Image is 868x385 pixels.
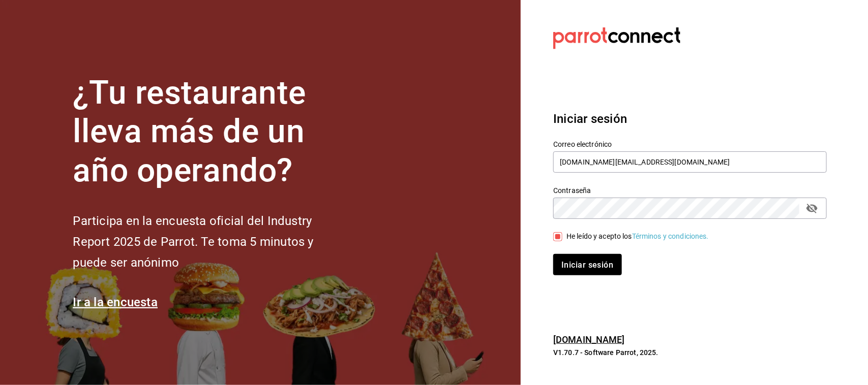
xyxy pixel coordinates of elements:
[553,334,625,345] a: [DOMAIN_NAME]
[553,348,659,357] font: V1.70.7 - Software Parrot, 2025.
[566,232,632,240] font: He leído y acepto los
[73,295,158,309] a: Ir a la encuesta
[73,214,313,270] font: Participa en la encuesta oficial del Industry Report 2025 de Parrot. Te toma 5 minutos y puede se...
[553,151,827,173] input: Ingresa tu correo electrónico
[553,112,627,126] font: Iniciar sesión
[73,74,306,190] font: ¿Tu restaurante lleva más de un año operando?
[553,140,612,148] font: Correo electrónico
[803,200,821,217] button: campo de contraseña
[561,260,613,270] font: Iniciar sesión
[553,186,591,195] font: Contraseña
[632,232,709,240] a: Términos y condiciones.
[553,254,621,275] button: Iniciar sesión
